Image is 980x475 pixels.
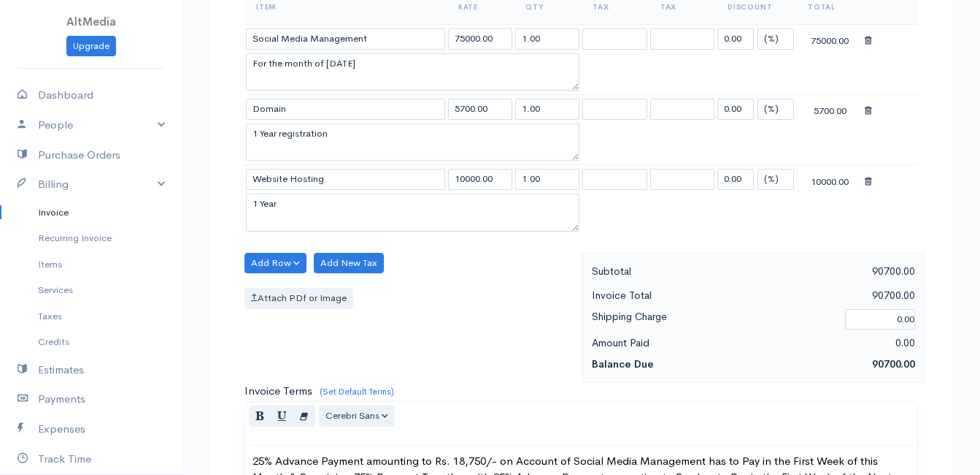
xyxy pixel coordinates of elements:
[798,100,862,118] div: 5700.00
[246,28,445,50] input: Item Name
[753,262,922,281] div: 90700.00
[271,406,293,427] button: Underline (CTRL+U)
[584,286,754,305] div: Invoice Total
[246,169,445,190] input: Item Name
[753,286,922,305] div: 90700.00
[325,409,379,422] span: Cerebri Sans
[798,30,862,48] div: 75000.00
[244,253,306,274] button: Add Row
[592,357,654,370] strong: Balance Due
[244,383,312,400] label: Invoice Terms
[872,357,915,370] span: 90700.00
[584,334,754,352] div: Amount Paid
[320,386,394,398] a: (Set Default Terms)
[584,308,838,332] div: Shipping Charge
[249,406,271,427] button: Bold (CTRL+B)
[584,262,754,281] div: Subtotal
[66,36,116,57] a: Upgrade
[798,171,862,189] div: 10000.00
[66,15,116,28] span: AltMedia
[753,334,922,352] div: 0.00
[246,99,445,120] input: Item Name
[293,406,315,427] button: Remove Font Style (CTRL+\)
[319,406,395,427] button: Font Family
[314,253,384,274] button: Add New Tax
[244,288,353,309] label: Attach PDf or Image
